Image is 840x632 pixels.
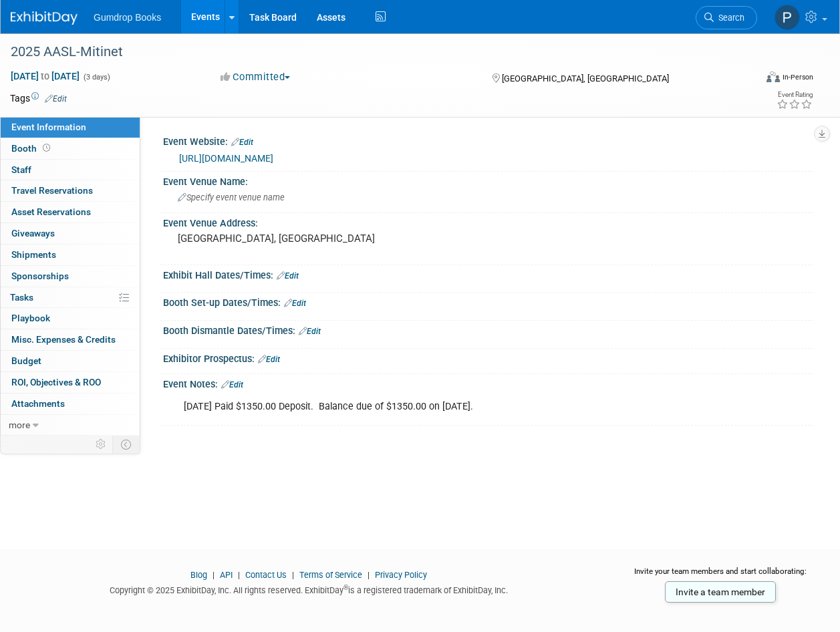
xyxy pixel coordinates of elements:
[209,570,218,580] span: |
[696,6,757,29] a: Search
[11,206,91,217] span: Asset Reservations
[11,249,56,260] span: Shipments
[782,72,813,82] div: In-Person
[179,153,273,164] a: [URL][DOMAIN_NAME]
[10,581,607,597] div: Copyright © 2025 ExhibitDay, Inc. All rights reserved. ExhibitDay is a registered trademark of Ex...
[11,228,55,239] span: Giveaways
[11,185,93,196] span: Travel Reservations
[364,570,373,580] span: |
[163,213,813,230] div: Event Venue Address:
[9,420,30,430] span: more
[10,92,67,105] td: Tags
[627,566,813,586] div: Invite your team members and start collaborating:
[6,40,744,64] div: 2025 AASL-Mitinet
[1,287,140,308] a: Tasks
[1,180,140,201] a: Travel Reservations
[163,132,813,149] div: Event Website:
[220,570,233,580] a: API
[289,570,297,580] span: |
[178,192,285,202] span: Specify event venue name
[163,321,813,338] div: Booth Dismantle Dates/Times:
[343,584,348,591] sup: ®
[163,293,813,310] div: Booth Set-up Dates/Times:
[245,570,287,580] a: Contact Us
[82,73,110,82] span: (3 days)
[714,13,744,23] span: Search
[90,436,113,453] td: Personalize Event Tab Strip
[94,12,161,23] span: Gumdrop Books
[299,570,362,580] a: Terms of Service
[11,355,41,366] span: Budget
[775,5,800,30] img: Pam Fitzgerald
[277,271,299,281] a: Edit
[1,329,140,350] a: Misc. Expenses & Credits
[375,570,427,580] a: Privacy Policy
[1,266,140,287] a: Sponsorships
[10,70,80,82] span: [DATE] [DATE]
[11,398,65,409] span: Attachments
[1,138,140,159] a: Booth
[216,70,295,84] button: Committed
[1,372,140,393] a: ROI, Objectives & ROO
[1,223,140,244] a: Giveaways
[258,355,280,364] a: Edit
[11,143,53,154] span: Booth
[10,292,33,303] span: Tasks
[231,138,253,147] a: Edit
[221,380,243,389] a: Edit
[502,73,669,84] span: [GEOGRAPHIC_DATA], [GEOGRAPHIC_DATA]
[1,308,140,329] a: Playbook
[40,143,53,153] span: Booth not reserved yet
[1,117,140,138] a: Event Information
[174,393,684,420] div: [DATE] Paid $1350.00 Deposit. Balance due of $1350.00 on [DATE].
[39,71,51,82] span: to
[11,271,69,281] span: Sponsorships
[235,570,243,580] span: |
[163,265,813,283] div: Exhibit Hall Dates/Times:
[45,94,67,104] a: Edit
[299,327,321,336] a: Edit
[190,570,207,580] a: Blog
[163,349,813,366] div: Exhibitor Prospectus:
[1,245,140,265] a: Shipments
[163,374,813,391] div: Event Notes:
[696,69,813,90] div: Event Format
[113,436,140,453] td: Toggle Event Tabs
[11,313,50,323] span: Playbook
[284,299,306,308] a: Edit
[178,232,419,245] pre: [GEOGRAPHIC_DATA], [GEOGRAPHIC_DATA]
[766,71,780,82] img: Format-Inperson.png
[11,11,78,25] img: ExhibitDay
[1,393,140,414] a: Attachments
[163,172,813,188] div: Event Venue Name:
[11,164,31,175] span: Staff
[11,334,116,345] span: Misc. Expenses & Credits
[665,581,776,603] a: Invite a team member
[11,377,101,387] span: ROI, Objectives & ROO
[11,122,86,132] span: Event Information
[1,351,140,371] a: Budget
[777,92,813,98] div: Event Rating
[1,202,140,222] a: Asset Reservations
[1,160,140,180] a: Staff
[1,415,140,436] a: more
